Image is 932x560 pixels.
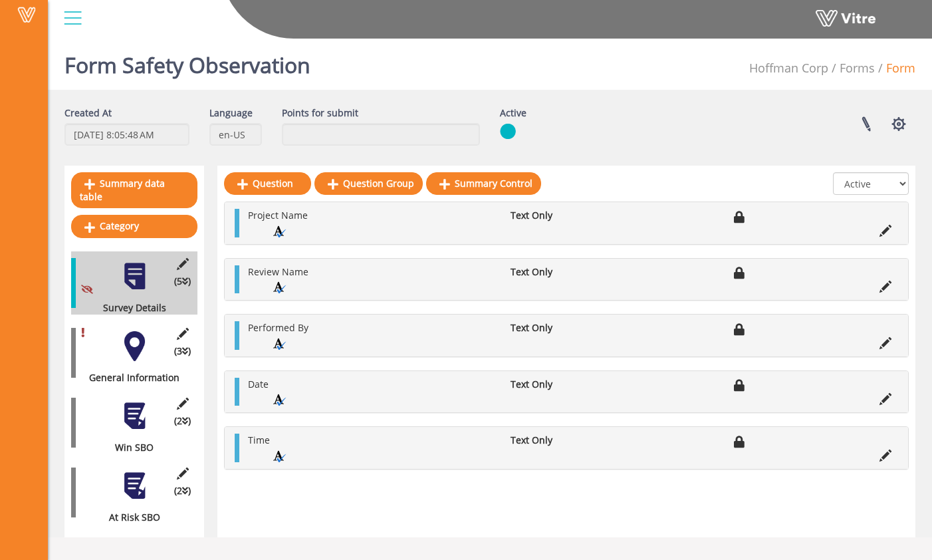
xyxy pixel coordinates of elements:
label: Active [500,106,526,120]
li: Form [875,60,915,77]
a: Question Group [314,172,423,195]
a: Question [224,172,311,195]
div: Win SBO [71,441,187,454]
span: Date [248,378,269,390]
span: Project Name [248,209,308,221]
div: At Risk SBO [71,511,187,524]
span: (2 ) [174,484,191,497]
div: Survey Details [71,301,187,315]
span: 210 [749,60,828,76]
span: Time [248,434,270,446]
span: (2 ) [174,414,191,428]
label: Created At [64,106,112,120]
a: Summary Control [426,172,541,195]
div: General Information [71,371,187,384]
label: Language [209,106,253,120]
a: Forms [840,60,875,76]
a: Summary data table [71,172,197,208]
li: Text Only [504,265,602,279]
li: Text Only [504,378,602,391]
label: Points for submit [282,106,358,120]
span: (3 ) [174,345,191,358]
img: yes [500,123,516,140]
a: Category [71,215,197,237]
li: Text Only [504,321,602,335]
li: Text Only [504,209,602,222]
li: Text Only [504,434,602,447]
span: (5 ) [174,275,191,288]
span: Performed By [248,321,308,334]
h1: Form Safety Observation [64,33,310,90]
span: Review Name [248,265,308,278]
